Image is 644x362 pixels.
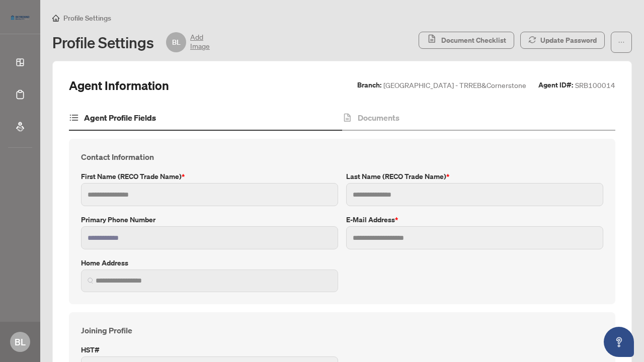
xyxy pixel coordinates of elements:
[190,32,210,52] span: Add Image
[358,112,399,124] h4: Documents
[575,79,615,91] span: SRB100014
[52,32,210,52] div: Profile Settings
[346,214,603,225] label: E-mail Address
[81,344,338,355] label: HST#
[441,32,506,48] span: Document Checklist
[540,32,597,48] span: Update Password
[63,14,111,23] span: Profile Settings
[346,171,603,182] label: Last Name (RECO Trade Name)
[357,79,381,91] label: Branch:
[81,171,338,182] label: First Name (RECO Trade Name)
[81,257,338,268] label: Home Address
[52,15,59,22] span: home
[538,79,573,91] label: Agent ID#:
[383,79,526,91] span: [GEOGRAPHIC_DATA] - TRREB&Cornerstone
[604,327,634,357] button: Open asap
[81,324,603,336] h4: Joining Profile
[618,39,625,46] span: ellipsis
[81,151,603,163] h4: Contact Information
[81,214,338,225] label: Primary Phone Number
[88,278,94,284] img: search_icon
[15,335,26,349] span: BL
[8,13,32,23] img: logo
[84,112,156,124] h4: Agent Profile Fields
[419,32,514,49] button: Document Checklist
[69,77,169,94] h2: Agent Information
[520,32,605,49] button: Update Password
[172,37,181,48] span: BL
